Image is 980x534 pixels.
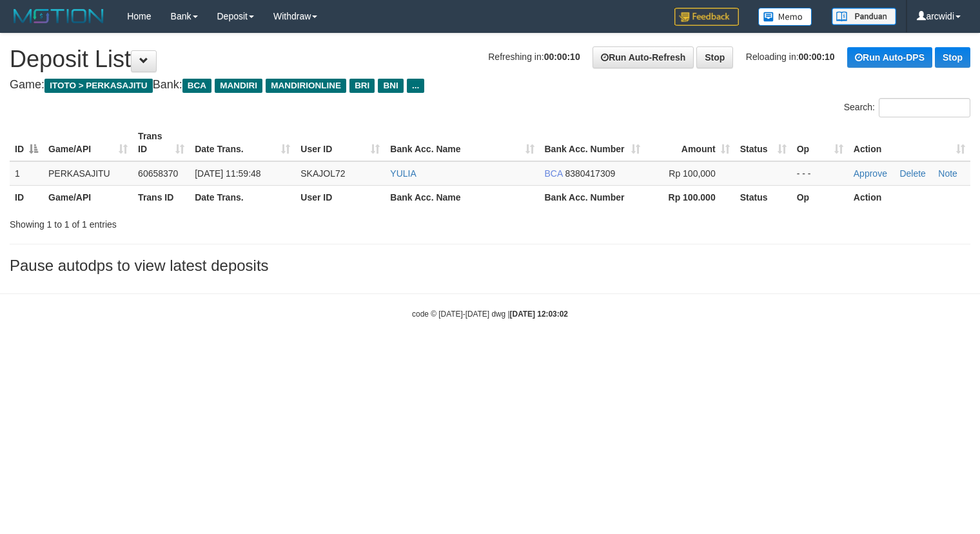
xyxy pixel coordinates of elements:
th: Rp 100.000 [645,185,735,209]
th: Game/API [43,185,133,209]
h1: Deposit List [10,46,970,72]
th: Status: activate to sort column ascending [735,124,792,161]
strong: 00:00:10 [544,52,580,62]
span: 60658370 [138,168,178,179]
th: Date Trans.: activate to sort column ascending [190,124,295,161]
span: BCA [182,79,211,93]
h3: Pause autodps to view latest deposits [10,257,970,274]
span: BRI [349,79,375,93]
img: Feedback.jpg [674,8,739,26]
img: panduan.png [832,8,896,25]
a: Run Auto-Refresh [593,46,694,68]
a: Approve [854,168,887,179]
th: Bank Acc. Number [540,185,645,209]
label: Search: [844,98,970,117]
span: [DATE] 11:59:48 [195,168,260,179]
th: Op [792,185,848,209]
th: Action [848,185,970,209]
th: User ID: activate to sort column ascending [295,124,385,161]
input: Search: [879,98,970,117]
th: Bank Acc. Name: activate to sort column ascending [385,124,539,161]
span: BNI [378,79,403,93]
span: MANDIRI [215,79,262,93]
th: Status [735,185,792,209]
th: Game/API: activate to sort column ascending [43,124,133,161]
a: Run Auto-DPS [847,47,932,68]
th: Op: activate to sort column ascending [792,124,848,161]
div: Showing 1 to 1 of 1 entries [10,213,398,231]
a: YULIA [390,168,416,179]
th: Trans ID [133,185,190,209]
th: Bank Acc. Number: activate to sort column ascending [540,124,645,161]
th: Bank Acc. Name [385,185,539,209]
strong: 00:00:10 [799,52,835,62]
td: - - - [792,161,848,186]
th: ID [10,185,43,209]
span: Rp 100,000 [669,168,715,179]
span: ... [407,79,424,93]
th: ID: activate to sort column descending [10,124,43,161]
a: Delete [899,168,925,179]
span: Copy 8380417309 to clipboard [565,168,615,179]
small: code © [DATE]-[DATE] dwg | [412,310,568,319]
span: ITOTO > PERKASAJITU [44,79,153,93]
td: PERKASAJITU [43,161,133,186]
th: Date Trans. [190,185,295,209]
h4: Game: Bank: [10,79,970,92]
img: MOTION_logo.png [10,6,108,26]
span: MANDIRIONLINE [266,79,346,93]
img: Button%20Memo.svg [758,8,812,26]
th: Amount: activate to sort column ascending [645,124,735,161]
a: Stop [696,46,733,68]
th: Action: activate to sort column ascending [848,124,970,161]
span: Refreshing in: [488,52,580,62]
th: User ID [295,185,385,209]
a: Note [938,168,957,179]
th: Trans ID: activate to sort column ascending [133,124,190,161]
span: BCA [545,168,563,179]
strong: [DATE] 12:03:02 [510,310,568,319]
span: Reloading in: [746,52,835,62]
td: 1 [10,161,43,186]
a: Stop [935,47,970,68]
span: SKAJOL72 [300,168,345,179]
